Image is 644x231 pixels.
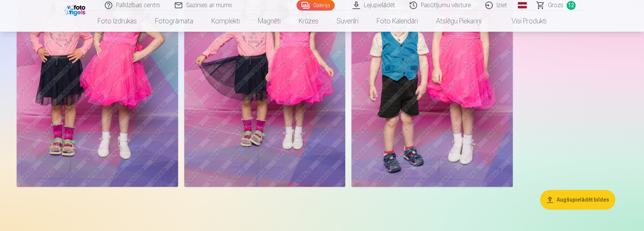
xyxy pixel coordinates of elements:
a: Komplekti [202,11,249,32]
button: Augšupielādēt bildes [540,190,615,209]
a: Foto izdrukas [88,11,146,32]
a: Foto kalendāri [368,11,427,32]
span: 12 [566,1,576,10]
a: Suvenīri [327,11,368,32]
span: Grozs [548,1,563,10]
a: Visi produkti [490,11,556,32]
a: Magnēti [249,11,290,32]
a: Atslēgu piekariņi [427,11,490,32]
a: Fotogrāmata [146,11,202,32]
a: Krūzes [290,11,327,32]
img: /fa1 [64,3,87,16]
